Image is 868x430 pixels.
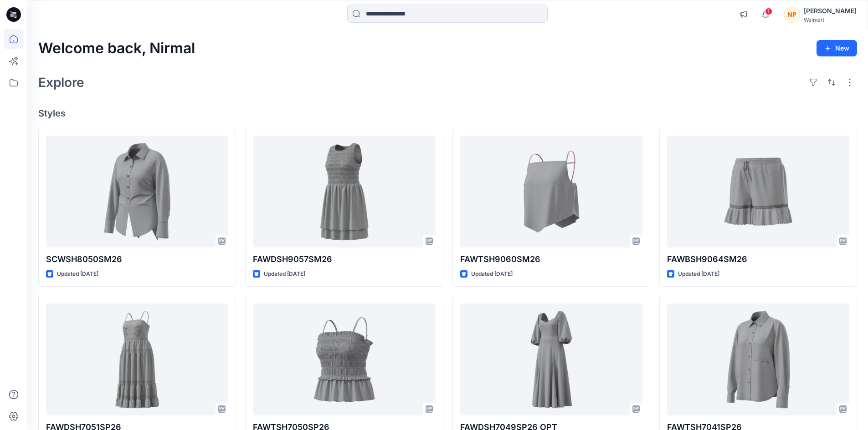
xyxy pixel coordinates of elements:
h2: Explore [38,75,84,90]
p: FAWBSH9064SM26 [667,253,849,266]
p: FAWDSH9057SM26 [253,253,435,266]
a: FAWTSH7041SP26 [667,304,849,416]
p: SCWSH8050SM26 [46,253,228,266]
button: New [817,40,857,56]
div: Walmart [804,16,857,23]
a: SCWSH8050SM26 [46,136,228,248]
p: Updated [DATE] [57,269,98,279]
a: FAWDSH7049SP26 OPT [460,304,642,416]
a: FAWTSH9060SM26 [460,136,642,248]
a: FAWDSH7051SP26 [46,304,228,416]
p: Updated [DATE] [471,269,513,279]
h2: Welcome back, Nirmal [38,40,195,57]
span: 1 [765,8,772,15]
p: Updated [DATE] [678,269,719,279]
h4: Styles [38,108,857,119]
div: [PERSON_NAME] [804,5,857,16]
a: FAWTSH7050SP26 [253,304,435,416]
p: Updated [DATE] [264,269,305,279]
div: NP [784,6,800,23]
p: FAWTSH9060SM26 [460,253,642,266]
a: FAWDSH9057SM26 [253,136,435,248]
a: FAWBSH9064SM26 [667,136,849,248]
